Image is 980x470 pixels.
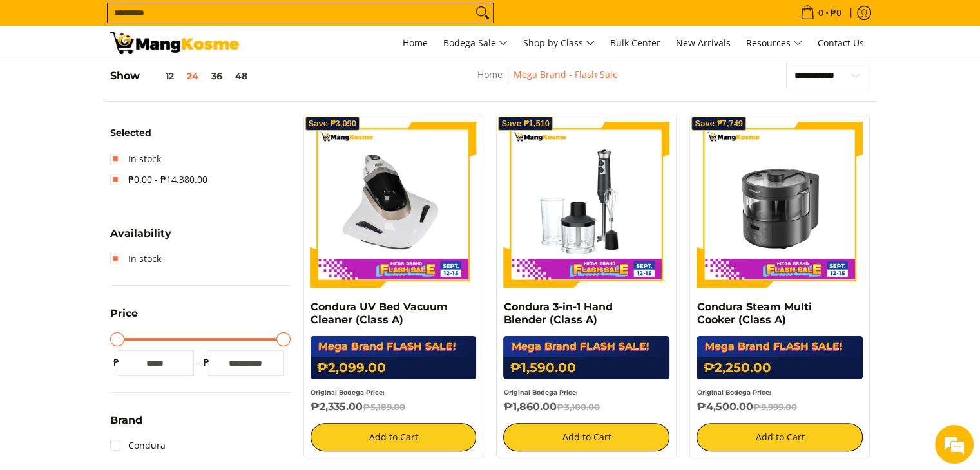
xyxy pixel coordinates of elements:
span: Resources [746,35,802,52]
a: Contact Us [811,26,870,61]
a: Bodega Sale [437,26,514,61]
h6: ₱2,335.00 [311,400,477,413]
span: Save ₱1,510 [501,120,550,127]
div: Chat with us now [67,72,216,89]
button: 12 [140,71,180,81]
del: ₱3,100.00 [556,402,599,412]
textarea: Type your message and hit 'Enter' [6,324,245,370]
a: Resources [740,26,809,61]
button: Add to Cart [311,423,477,451]
a: Condura [110,435,166,456]
small: Original Bodega Price: [697,389,771,396]
a: Condura 3-in-1 Hand Blender (Class A) [503,301,612,326]
a: In stock [110,149,161,169]
a: Home [477,68,503,80]
span: Bulk Center [610,37,660,49]
span: Availability [110,229,171,239]
span: Contact Us [818,37,864,49]
span: 0 [816,8,825,17]
span: • [796,6,845,20]
img: Condura Steam Multi Cooker (Class A) [697,122,863,288]
a: Home [396,26,434,61]
button: Add to Cart [697,423,863,451]
span: ₱ [200,356,213,369]
h6: Selected [110,127,291,139]
button: 24 [180,71,205,81]
a: Condura UV Bed Vacuum Cleaner (Class A) [311,301,448,326]
h5: Show [110,70,254,82]
span: Price [110,308,138,319]
del: ₱9,999.00 [753,402,796,412]
a: ₱0.00 - ₱14,380.00 [110,169,207,190]
small: Original Bodega Price: [311,389,385,396]
nav: Main Menu [252,26,870,61]
a: In stock [110,249,161,269]
a: Bulk Center [604,26,667,61]
small: Original Bodega Price: [503,389,577,396]
span: ₱0 [829,8,843,17]
a: Condura Steam Multi Cooker (Class A) [697,301,811,326]
summary: Open [110,229,171,249]
h6: ₱2,250.00 [697,357,863,379]
img: Condura 3-in-1 Hand Blender (Class A) [503,122,669,288]
del: ₱5,189.00 [363,402,405,412]
button: 36 [205,71,229,81]
button: 48 [229,71,254,81]
img: MANG KOSME MEGA BRAND FLASH SALE: September 12-15, 2025 l Mang Kosme [110,32,239,54]
span: We're online! [75,149,178,279]
summary: Open [110,415,142,435]
a: New Arrivals [669,26,737,61]
h6: ₱2,099.00 [311,357,477,379]
a: Shop by Class [517,26,601,61]
span: Home [403,37,428,49]
span: ₱ [110,356,123,369]
span: Save ₱3,090 [309,120,357,127]
h6: ₱1,590.00 [503,357,669,379]
span: Brand [110,415,142,426]
a: Mega Brand - Flash Sale [514,68,618,80]
button: Add to Cart [503,423,669,451]
button: Search [472,3,493,23]
span: Shop by Class [523,35,595,52]
span: Save ₱7,749 [695,120,743,127]
nav: Breadcrumbs [387,67,708,96]
span: New Arrivals [676,37,731,49]
summary: Open [110,308,138,328]
span: Bodega Sale [443,35,508,52]
h6: ₱1,860.00 [503,400,669,413]
h6: ₱4,500.00 [697,400,863,413]
img: Condura UV Bed Vacuum Cleaner (Class A) [311,122,477,288]
div: Minimize live chat window [211,6,242,37]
